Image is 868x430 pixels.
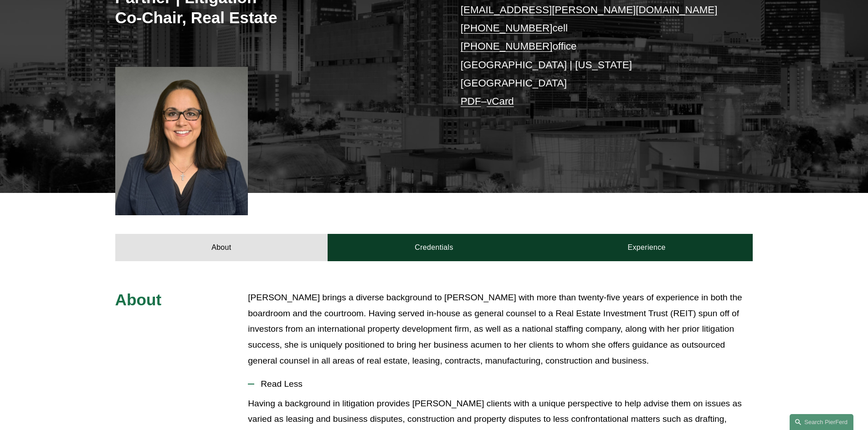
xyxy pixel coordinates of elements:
[461,22,553,34] a: [PHONE_NUMBER]
[790,414,853,430] a: Search this site
[248,372,753,396] button: Read Less
[115,234,328,261] a: About
[461,40,553,52] a: [PHONE_NUMBER]
[487,96,514,107] a: vCard
[254,379,753,389] span: Read Less
[540,234,753,261] a: Experience
[461,1,726,111] p: cell office [GEOGRAPHIC_DATA] | [US_STATE][GEOGRAPHIC_DATA] –
[461,96,481,107] a: PDF
[328,234,540,261] a: Credentials
[115,291,162,309] span: About
[248,290,753,369] p: [PERSON_NAME] brings a diverse background to [PERSON_NAME] with more than twenty-five years of ex...
[461,4,718,15] a: [EMAIL_ADDRESS][PERSON_NAME][DOMAIN_NAME]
